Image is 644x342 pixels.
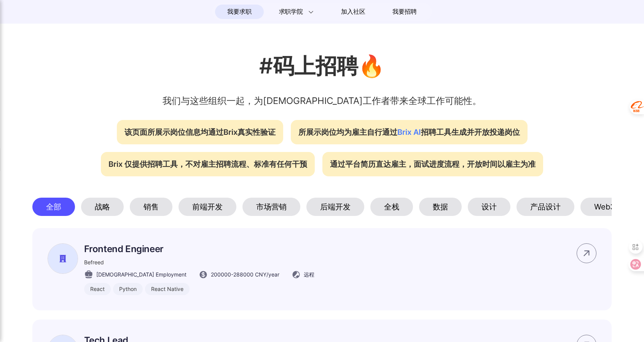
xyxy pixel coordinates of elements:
[291,120,528,144] div: 所展示岗位均为雇主自行通过 招聘工具生成并开放投递岗位
[179,198,236,216] div: 前端开发
[113,283,143,295] div: Python
[341,6,365,18] span: 加入社区
[242,198,300,216] div: 市场营销
[227,6,251,18] span: 我要求职
[117,120,283,144] div: 该页面所展示岗位信息均通过Brix真实性验证
[397,128,421,137] span: Brix AI
[81,198,124,216] div: 战略
[580,198,629,216] div: Web3
[304,270,314,278] span: 远程
[516,198,574,216] div: 产品设计
[322,152,543,176] div: 通过平台简历直达雇主，面试进度流程，开放时间以雇主为准
[84,243,314,254] p: Frontend Engineer
[145,283,190,295] div: React Native
[211,270,279,278] span: 200000 - 288000 CNY /year
[468,198,510,216] div: 设计
[84,283,111,295] div: React
[392,7,416,16] span: 我要招聘
[101,152,315,176] div: Brix 仅提供招聘工具，不对雇主招聘流程、标准有任何干预
[32,198,75,216] div: 全部
[370,198,413,216] div: 全栈
[130,198,172,216] div: 销售
[419,198,462,216] div: 数据
[96,270,187,278] span: [DEMOGRAPHIC_DATA] Employment
[306,198,364,216] div: 后端开发
[279,7,303,16] span: 求职学院
[84,259,104,265] span: Befreed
